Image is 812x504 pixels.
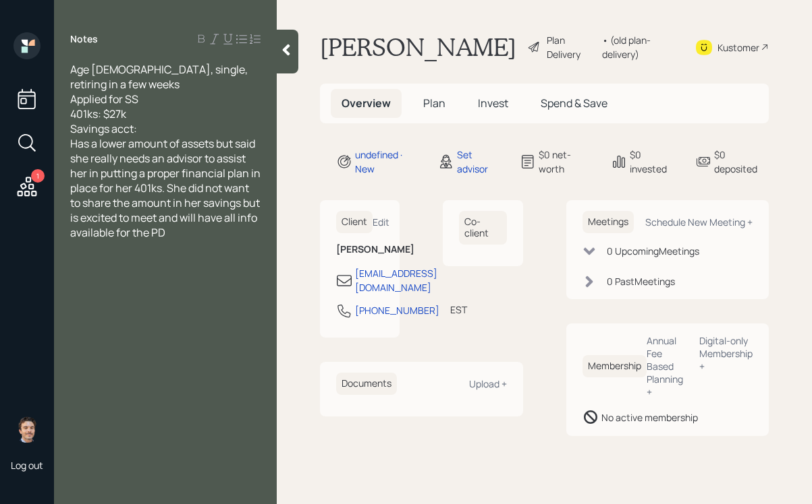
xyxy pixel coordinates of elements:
[13,416,40,443] img: robby-grisanti-headshot.png
[457,148,504,176] div: Set advisor
[718,40,759,55] div: Kustomer
[320,32,516,62] h1: [PERSON_NAME]
[714,148,769,176] div: $0 deposited
[547,33,595,61] div: Plan Delivery
[469,377,507,390] div: Upload +
[601,410,698,424] div: No active membership
[630,148,678,176] div: $0 invested
[373,216,389,228] div: Edit
[459,211,506,245] h6: Co-client
[355,148,422,176] div: undefined · New
[70,106,126,121] span: 401ks: $27k
[70,62,250,92] span: Age [DEMOGRAPHIC_DATA], single, retiring in a few weeks
[478,96,508,111] span: Invest
[583,211,634,233] h6: Meetings
[70,32,98,46] label: Notes
[645,216,753,228] div: Schedule New Meeting +
[607,274,675,288] div: 0 Past Meeting s
[70,136,263,240] span: Has a lower amount of assets but said she really needs an advisor to assist her in putting a prop...
[336,373,397,395] h6: Documents
[583,355,647,377] h6: Membership
[70,92,138,106] span: Applied for SS
[541,96,607,111] span: Spend & Save
[70,121,137,136] span: Savings acct:
[602,33,678,61] div: • (old plan-delivery)
[336,244,383,255] h6: [PERSON_NAME]
[423,96,445,111] span: Plan
[699,334,753,373] div: Digital-only Membership +
[539,148,595,176] div: $0 net-worth
[11,459,43,472] div: Log out
[342,96,391,111] span: Overview
[355,266,437,294] div: [EMAIL_ADDRESS][DOMAIN_NAME]
[31,169,45,183] div: 1
[607,244,699,258] div: 0 Upcoming Meeting s
[336,211,373,233] h6: Client
[355,303,439,317] div: [PHONE_NUMBER]
[647,334,689,398] div: Annual Fee Based Planning +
